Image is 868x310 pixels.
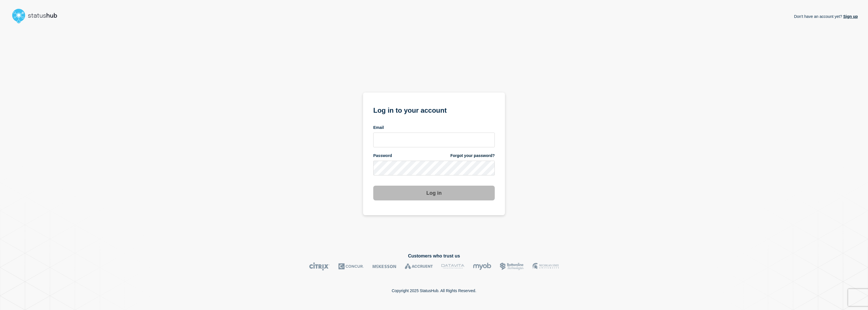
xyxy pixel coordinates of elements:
button: Log in [373,186,495,200]
img: myob logo [473,262,491,271]
img: DataVita logo [441,262,464,271]
p: Don't have an account yet? [794,10,858,23]
img: StatusHub logo [10,7,64,25]
h2: Customers who trust us [10,254,858,259]
img: MSU logo [532,262,559,271]
span: Password [373,153,392,158]
span: Email [373,125,384,130]
input: password input [373,161,495,175]
a: Sign up [842,14,858,19]
img: Accruent logo [405,262,433,271]
img: Concur logo [338,262,364,271]
img: McKesson logo [372,262,396,271]
img: Citrix logo [309,262,330,271]
p: Copyright 2025 StatusHub. All Rights Reserved. [392,288,476,293]
a: Forgot your password? [450,153,495,158]
h1: Log in to your account [373,104,495,115]
input: email input [373,133,495,147]
img: Bottomline logo [500,262,524,271]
